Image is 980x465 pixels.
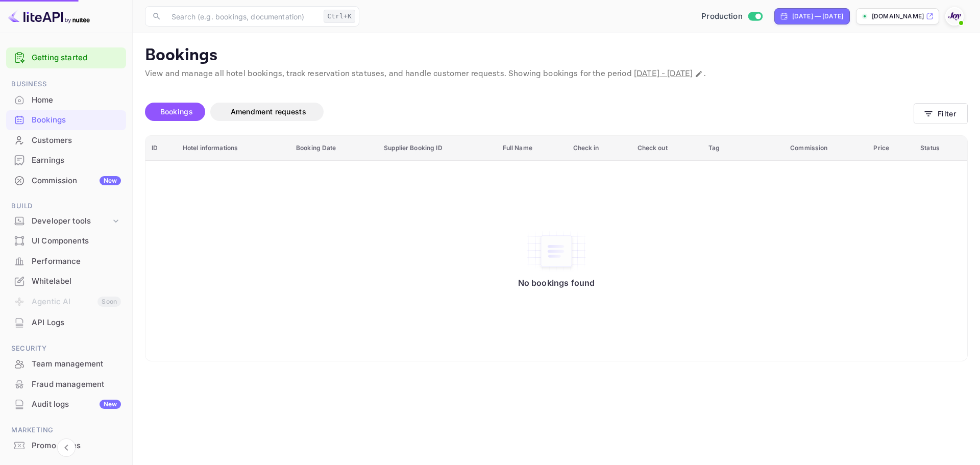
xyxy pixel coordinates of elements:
div: Earnings [32,155,121,166]
div: Performance [6,252,126,272]
button: Change date range [694,69,704,79]
input: Search (e.g. bookings, documentation) [165,6,320,27]
p: Bookings [145,45,968,66]
th: Check in [567,136,631,161]
div: Developer tools [6,212,126,230]
a: Audit logsNew [6,395,126,413]
a: Home [6,90,126,109]
th: Tag [702,136,784,161]
a: Team management [6,354,126,373]
div: Ctrl+K [324,10,355,23]
img: No bookings found [526,230,587,273]
div: Whitelabel [6,272,126,291]
p: View and manage all hotel bookings, track reservation statuses, and handle customer requests. Sho... [145,68,968,80]
div: API Logs [6,313,126,333]
p: No bookings found [518,278,595,288]
div: UI Components [32,235,121,247]
a: UI Components [6,231,126,250]
div: Fraud management [32,379,121,390]
th: Full Name [497,136,567,161]
div: Team management [32,358,121,370]
span: Amendment requests [231,107,306,116]
div: Whitelabel [32,276,121,287]
div: [DATE] — [DATE] [792,12,843,21]
div: Bookings [32,114,121,126]
div: Customers [6,131,126,151]
th: Supplier Booking ID [378,136,496,161]
div: Getting started [6,47,126,68]
a: Customers [6,131,126,150]
th: Booking Date [290,136,378,161]
div: account-settings tabs [145,103,914,121]
div: Earnings [6,151,126,170]
a: Whitelabel [6,272,126,290]
div: Audit logsNew [6,395,126,414]
span: Business [6,79,126,90]
div: New [100,400,121,409]
a: Performance [6,252,126,271]
div: Commission [32,175,121,187]
button: Collapse navigation [57,438,76,457]
div: Performance [32,256,121,267]
span: Build [6,201,126,212]
div: Promo codes [32,440,121,452]
div: Audit logs [32,399,121,410]
span: [DATE] - [DATE] [634,68,693,79]
th: ID [145,136,177,161]
div: New [100,176,121,185]
th: Price [867,136,914,161]
div: Developer tools [32,215,111,227]
div: UI Components [6,231,126,251]
button: Filter [914,103,968,124]
p: [DOMAIN_NAME] [872,12,924,21]
th: Commission [784,136,867,161]
div: API Logs [32,317,121,329]
div: CommissionNew [6,171,126,191]
div: Team management [6,354,126,374]
a: Getting started [32,52,121,64]
div: Customers [32,135,121,146]
table: booking table [145,136,967,361]
th: Hotel informations [177,136,290,161]
a: Promo codes [6,436,126,455]
a: Bookings [6,110,126,129]
a: Earnings [6,151,126,169]
div: Switch to Sandbox mode [697,11,766,22]
span: Marketing [6,425,126,436]
span: Security [6,343,126,354]
th: Check out [631,136,703,161]
div: Bookings [6,110,126,130]
span: Production [701,11,743,22]
a: Fraud management [6,375,126,394]
a: CommissionNew [6,171,126,190]
a: API Logs [6,313,126,332]
div: Promo codes [6,436,126,456]
div: Fraud management [6,375,126,395]
div: Home [6,90,126,110]
img: LiteAPI logo [8,8,90,25]
img: With Joy [946,8,963,25]
th: Status [914,136,967,161]
span: Bookings [160,107,193,116]
div: Home [32,94,121,106]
